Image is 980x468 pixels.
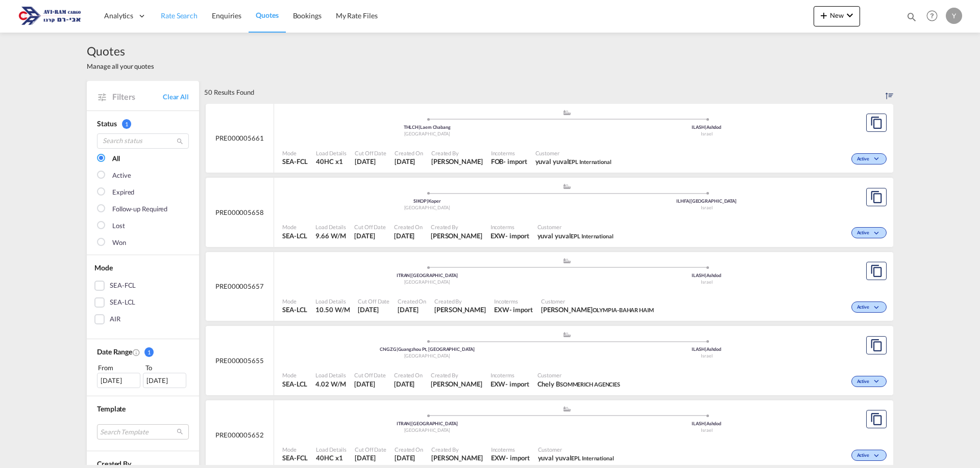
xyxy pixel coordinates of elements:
span: Mode [282,223,307,231]
span: yuval yuval EPL International [538,453,614,462]
span: Mode [94,263,113,272]
div: PRE000005658 assets/icons/custom/ship-fill.svgassets/icons/custom/roll-o-plane.svgOriginKoper Slo... [206,178,893,247]
span: ITRAN [GEOGRAPHIC_DATA] [397,272,458,278]
span: Chely B SOMMERICH AGENCIES [537,379,621,389]
div: All [112,154,120,164]
span: Active [857,452,872,459]
span: ILASH Ashdod [692,421,721,426]
div: Change Status Here [851,450,887,461]
md-icon: icon-magnify [906,11,917,22]
div: Active [112,171,131,181]
span: [GEOGRAPHIC_DATA] [404,279,450,285]
span: Rate Search [161,11,198,20]
span: yuval yuval EPL International [535,157,611,166]
button: Copy Quote [866,262,887,280]
span: Date Range [97,347,132,356]
span: | [705,124,706,130]
span: Incoterms [491,149,527,157]
div: PRE000005655 assets/icons/custom/ship-fill.svgassets/icons/custom/roll-o-plane.svgOriginGuangzhou... [206,326,893,395]
span: Yulia Vainblat [431,453,483,462]
span: Yulia Vainblat [431,157,483,166]
span: Mode [282,371,307,379]
span: Customer [538,446,614,453]
span: Created By [97,459,131,468]
span: | [427,198,428,204]
span: 10.50 W/M [315,306,350,314]
md-icon: assets/icons/custom/copyQuote.svg [870,265,883,277]
span: [GEOGRAPHIC_DATA] [404,353,450,359]
span: 11 Sep 2025 [398,305,426,314]
span: Created By [431,371,482,379]
div: EXW import [491,231,529,240]
span: Created On [394,371,423,379]
div: Change Status Here [851,227,887,238]
md-checkbox: SEA-FCL [94,281,191,291]
md-checkbox: AIR [94,314,191,324]
div: FOB [491,157,504,166]
span: 9.66 W/M [315,232,346,240]
span: Manage all your quotes [87,62,154,71]
span: 11 Sep 2025 [394,231,423,240]
span: Active [857,230,872,237]
div: EXW [494,305,509,314]
span: 1 [122,119,131,129]
md-icon: icon-magnify [176,137,184,145]
button: Copy Quote [866,410,887,428]
span: [GEOGRAPHIC_DATA] [404,427,450,433]
md-icon: assets/icons/custom/ship-fill.svg [561,258,573,263]
span: PRE000005661 [215,133,264,143]
span: CNGZG Guangzhou Pt, [GEOGRAPHIC_DATA] [380,346,474,352]
span: 11 Sep 2025 [358,305,389,314]
div: - import [509,305,533,314]
md-icon: assets/icons/custom/copyQuote.svg [870,339,883,351]
span: Load Details [316,446,347,453]
div: Y [946,8,962,24]
span: Bookings [293,11,322,20]
button: Copy Quote [866,114,887,132]
span: ILASH Ashdod [692,272,721,278]
span: [GEOGRAPHIC_DATA] [404,205,450,210]
md-icon: icon-chevron-down [872,305,884,311]
span: PRE000005652 [215,430,264,439]
span: SEA-LCL [282,305,307,314]
span: Active [857,378,872,386]
span: SEA-FCL [282,157,308,166]
div: 50 Results Found [204,81,254,103]
div: - import [505,231,529,240]
span: EPL International [571,455,614,461]
span: Created By [431,149,483,157]
span: Cut Off Date [355,446,386,453]
button: icon-plus 400-fgNewicon-chevron-down [814,6,860,26]
span: Load Details [316,149,347,157]
input: Search status [97,133,189,149]
span: SEA-FCL [282,453,308,462]
span: SOMMERICH AGENCIES [560,381,620,388]
div: EXW import [491,379,529,389]
md-icon: assets/icons/custom/ship-fill.svg [561,110,573,115]
a: Clear All [163,92,189,101]
span: Load Details [315,223,346,231]
img: 166978e0a5f911edb4280f3c7a976193.png [15,5,84,27]
span: Cut Off Date [354,223,386,231]
span: 11 Sep 2025 [395,157,423,166]
span: SEA-LCL [282,231,307,240]
div: EXW [491,231,506,240]
span: | [705,272,706,278]
span: 4.02 W/M [315,380,346,388]
span: Created By [431,446,483,453]
md-icon: icon-chevron-down [872,156,884,162]
md-icon: icon-chevron-down [872,231,884,236]
span: From To [DATE][DATE] [97,363,189,388]
span: Active [857,304,872,311]
span: Israel [701,427,712,433]
span: Yulia Vainblat [431,231,482,240]
div: Change Status Here [851,153,887,164]
span: Incoterms [491,223,529,231]
span: Enquiries [212,11,241,20]
div: Sort by: Created On [886,81,893,103]
span: My Rate Files [336,11,378,20]
span: 11 Sep 2025 [354,231,386,240]
span: ILASH Ashdod [692,124,721,130]
span: Cut Off Date [358,297,389,305]
div: From [97,363,142,373]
